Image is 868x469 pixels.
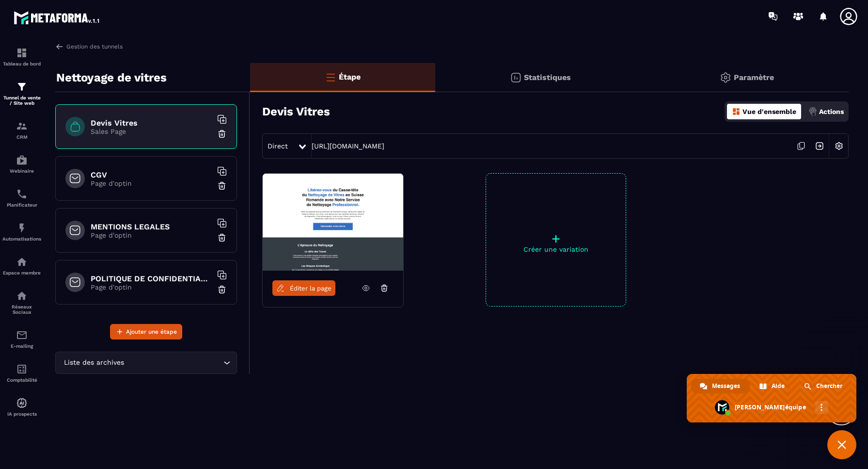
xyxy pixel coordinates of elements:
a: Chercher [795,379,852,393]
p: Comptabilité [2,377,41,383]
p: Étape [339,72,361,81]
a: Aide [751,379,794,393]
a: Messages [691,379,750,393]
a: automationsautomationsEspace membre [2,249,41,283]
p: Planificateur [2,202,41,208]
img: trash [217,129,227,139]
p: Espace membre [2,270,41,275]
a: Gestion des tunnels [55,42,123,51]
a: formationformationTableau de bord [2,40,41,74]
span: Ajouter une étape [126,327,177,337]
img: setting-w.858f3a88.svg [830,137,848,155]
a: accountantaccountantComptabilité [2,356,41,390]
img: automations [16,397,28,409]
a: Fermer le chat [827,430,856,459]
p: + [486,232,626,245]
img: dashboard-orange.40269519.svg [732,107,741,116]
a: emailemailE-mailing [2,322,41,356]
p: Réseaux Sociaux [2,304,41,315]
h6: MENTIONS LEGALES [91,222,212,231]
img: arrow-next.bcc2205e.svg [810,137,829,155]
span: Liste des archives [62,357,126,368]
img: automations [16,256,28,268]
img: bars-o.4a397970.svg [325,71,336,83]
span: Éditer la page [290,285,331,292]
a: schedulerschedulerPlanificateur [2,181,41,215]
p: Actions [819,108,844,115]
span: Direct [268,142,288,150]
a: automationsautomationsAutomatisations [2,215,41,249]
img: trash [217,285,227,294]
p: Automatisations [2,236,41,242]
img: email [16,329,28,341]
p: IA prospects [2,411,41,417]
img: actions.d6e523a2.png [808,107,817,116]
p: Tableau de bord [2,61,41,66]
img: social-network [16,290,28,302]
img: logo [14,9,101,26]
a: Éditer la page [272,280,335,296]
img: setting-gr.5f69749f.svg [720,72,731,83]
a: [URL][DOMAIN_NAME] [312,142,384,150]
p: Créer une variation [486,245,626,253]
p: CRM [2,134,41,140]
img: image [263,174,403,271]
span: Messages [712,379,740,393]
h3: Devis Vitres [262,105,330,118]
img: accountant [16,363,28,375]
p: Webinaire [2,168,41,174]
img: automations [16,154,28,166]
button: Ajouter une étape [110,324,182,340]
h6: Devis Vitres [91,118,212,128]
img: scheduler [16,188,28,200]
p: Page d'optin [91,231,212,239]
p: Sales Page [91,128,212,135]
img: arrow [55,42,64,51]
img: automations [16,222,28,234]
p: Tunnel de vente / Site web [2,95,41,106]
h6: POLITIQUE DE CONFIDENTIALITE [91,274,212,283]
p: Vue d'ensemble [742,108,796,115]
img: formation [16,120,28,132]
img: trash [217,233,227,243]
p: Page d'optin [91,179,212,187]
a: formationformationCRM [2,113,41,147]
h6: CGV [91,170,212,179]
p: Statistiques [524,73,571,82]
a: automationsautomationsWebinaire [2,147,41,181]
p: Nettoyage de vitres [56,68,167,87]
span: Chercher [816,379,842,393]
a: formationformationTunnel de vente / Site web [2,74,41,113]
p: E-mailing [2,343,41,349]
input: Search for option [126,357,221,368]
div: Search for option [55,352,237,374]
span: Aide [772,379,785,393]
a: social-networksocial-networkRéseaux Sociaux [2,283,41,322]
img: stats.20deebd0.svg [510,72,521,83]
p: Page d'optin [91,283,212,291]
p: Paramètre [734,73,774,82]
img: formation [16,47,28,59]
img: formation [16,81,28,93]
img: trash [217,181,227,191]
